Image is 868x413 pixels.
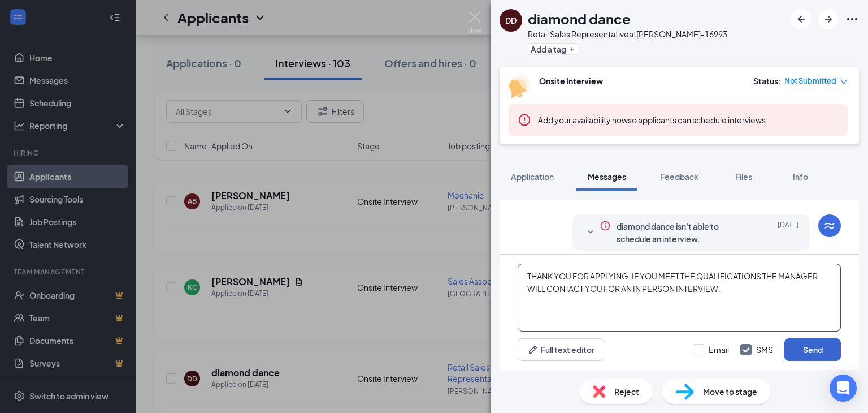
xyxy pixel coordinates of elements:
svg: Error [518,113,531,127]
svg: ArrowLeftNew [795,12,808,26]
svg: Pen [527,344,539,355]
span: Application [511,171,554,182]
span: Not Submitted [784,75,836,87]
h1: diamond dance [528,9,631,28]
textarea: THANK YOU FOR APPLYING. IF YOU MEET THE QUALIFICATIONS THE MANAGER WILL CONTACT YOU FOR AN IN PER... [518,264,841,332]
svg: Info [600,220,611,231]
svg: WorkstreamLogo [823,219,836,233]
div: DD [505,15,517,26]
button: Send [784,338,841,361]
div: Retail Sales Representative at [PERSON_NAME]-16993 [528,28,727,40]
span: Messages [588,171,626,182]
button: ArrowRight [818,9,839,29]
svg: SmallChevronDown [584,226,597,239]
b: Onsite Interview [539,76,603,86]
span: diamond dance isn't able to schedule an interview. [617,220,748,245]
button: Add your availability now [538,114,628,126]
button: PlusAdd a tag [528,43,578,55]
button: Full text editorPen [518,338,604,361]
span: Feedback [660,171,698,182]
svg: ArrowRight [822,12,835,26]
span: Info [793,171,808,182]
span: so applicants can schedule interviews. [538,115,768,125]
span: Files [735,171,752,182]
span: [DATE] [778,220,798,245]
button: ArrowLeftNew [791,9,811,29]
svg: Ellipses [845,12,859,26]
svg: Plus [568,46,575,53]
span: down [840,78,848,86]
div: Status : [753,75,781,87]
span: Reject [614,385,639,398]
span: Move to stage [703,385,757,398]
div: Open Intercom Messenger [830,375,857,402]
